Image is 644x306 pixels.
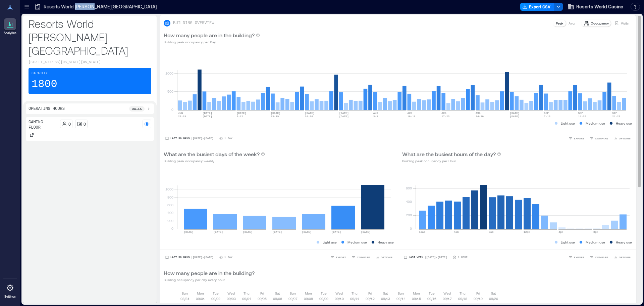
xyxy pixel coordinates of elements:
tspan: 200 [406,213,412,217]
p: Sat [383,291,388,296]
p: Sat [491,291,496,296]
text: 6-12 [236,115,243,118]
p: Settings [4,295,16,299]
text: AUG [441,112,446,115]
p: What are the busiest hours of the day? [402,150,496,158]
button: Last Week |[DATE]-[DATE] [402,254,448,261]
button: EXPORT [567,254,586,261]
p: 09/12 [366,296,375,301]
p: Light use [561,239,575,245]
p: 09/14 [396,296,406,301]
p: Avg [569,20,575,26]
text: AUG [476,112,481,115]
p: Peak [556,20,563,26]
tspan: 200 [167,219,173,223]
span: OPTIONS [619,255,631,259]
p: 09/11 [350,296,359,301]
text: [DATE] [510,115,520,118]
text: 14-20 [578,115,586,118]
button: Resorts World Casino [566,1,625,12]
p: Building peak occupancy weekly [164,158,265,164]
span: EXPORT [336,255,346,259]
tspan: 0 [410,226,412,230]
text: 8pm [593,230,598,233]
button: EXPORT [329,254,347,261]
span: COMPARE [357,255,370,259]
text: JUN [178,112,183,115]
p: Medium use [586,239,605,245]
span: Resorts World Casino [576,3,623,10]
span: EXPORT [574,255,584,259]
p: Building occupancy per day every hour [164,277,255,282]
p: 09/09 [319,296,328,301]
text: 17-23 [441,115,449,118]
button: COMPARE [588,254,609,261]
p: 09/08 [304,296,313,301]
button: COMPARE [350,254,371,261]
text: [DATE] [203,112,212,115]
p: 09/05 [258,296,267,301]
text: 8am [489,230,494,233]
text: AUG [407,112,412,115]
text: 7-13 [544,115,550,118]
button: Last 90 Days |[DATE]-[DATE] [164,135,215,142]
p: Tue [429,291,435,296]
p: 9a - 4a [132,106,142,112]
p: Medium use [347,239,367,245]
p: Capacity [32,71,48,76]
text: [DATE] [236,112,246,115]
p: Analytics [4,31,16,35]
button: Export CSV [520,3,554,11]
text: [DATE] [271,112,280,115]
p: 09/13 [381,296,390,301]
text: 12am [419,230,425,233]
text: SEP [612,112,617,115]
p: Light use [561,121,575,126]
p: Mon [305,291,312,296]
p: Thu [244,291,250,296]
text: [DATE] [302,230,312,233]
p: BUILDING OVERVIEW [173,20,214,26]
p: Wed [227,291,235,296]
p: Sat [275,291,280,296]
p: 09/02 [211,296,220,301]
a: Settings [2,280,18,301]
tspan: 600 [406,186,412,190]
text: [DATE] [272,230,282,233]
text: [DATE] [203,115,212,118]
p: Gaming Floor [29,120,57,130]
text: 12pm [524,230,530,233]
p: Thu [352,291,358,296]
text: 4pm [558,230,563,233]
text: [DATE] [339,115,349,118]
tspan: 0 [171,226,173,230]
text: AUG [373,112,378,115]
p: Resorts World [PERSON_NAME][GEOGRAPHIC_DATA] [44,3,157,10]
p: 09/04 [242,296,251,301]
text: 13-19 [271,115,279,118]
p: Wed [335,291,343,296]
tspan: 400 [406,200,412,204]
button: OPTIONS [612,135,632,142]
p: Mon [413,291,420,296]
p: Visits [621,20,629,26]
p: How many people are in the building? [164,269,255,277]
button: Last 90 Days |[DATE]-[DATE] [164,254,215,261]
p: Fri [368,291,372,296]
text: 20-26 [305,115,313,118]
span: EXPORT [574,136,584,140]
p: 1800 [32,78,57,91]
p: Tue [321,291,327,296]
p: Mon [197,291,204,296]
p: Thu [460,291,466,296]
text: SEP [544,112,549,115]
button: OPTIONS [612,254,632,261]
p: 1 Day [224,136,232,140]
p: 09/10 [335,296,344,301]
p: Heavy use [616,239,632,245]
p: [STREET_ADDRESS][US_STATE][US_STATE] [29,60,151,65]
tspan: 1000 [165,187,173,191]
p: Fri [260,291,264,296]
span: COMPARE [595,136,608,140]
p: 08/31 [180,296,190,301]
